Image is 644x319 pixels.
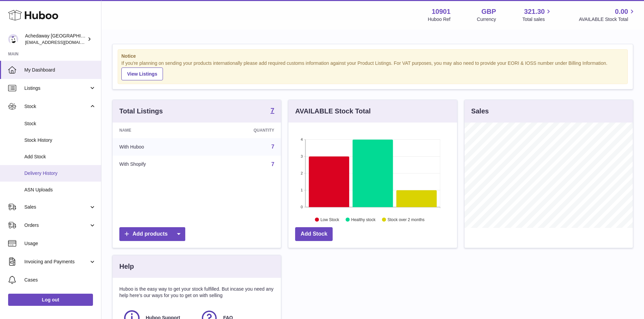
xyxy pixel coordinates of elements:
[270,107,274,115] a: 7
[113,138,204,156] td: With Huboo
[121,68,163,80] a: View Listings
[24,240,96,247] span: Usage
[524,7,545,16] span: 321.30
[121,53,624,59] strong: Notice
[24,103,89,110] span: Stock
[579,16,636,23] span: AVAILABLE Stock Total
[121,60,624,80] div: If you're planning on sending your products internationally please add required customs informati...
[351,217,376,222] text: Healthy stock
[8,294,93,306] a: Log out
[301,171,303,175] text: 2
[25,33,86,46] div: Achedaway [GEOGRAPHIC_DATA]
[204,123,281,138] th: Quantity
[428,16,451,23] div: Huboo Ref
[477,16,496,23] div: Currency
[579,7,636,23] a: 0.00 AVAILABLE Stock Total
[24,259,89,265] span: Invoicing and Payments
[25,39,99,45] span: [EMAIL_ADDRESS][DOMAIN_NAME]
[24,277,96,283] span: Cases
[271,161,274,167] a: 7
[24,222,89,229] span: Orders
[522,16,552,23] span: Total sales
[119,227,185,241] a: Add products
[24,85,89,91] span: Listings
[471,107,489,116] h3: Sales
[119,262,134,271] h3: Help
[24,67,96,73] span: My Dashboard
[113,156,204,173] td: With Shopify
[301,154,303,158] text: 3
[24,121,96,127] span: Stock
[301,188,303,192] text: 1
[295,227,333,241] a: Add Stock
[119,107,163,116] h3: Total Listings
[24,154,96,160] span: Add Stock
[615,7,628,16] span: 0.00
[24,187,96,193] span: ASN Uploads
[119,286,274,299] p: Huboo is the easy way to get your stock fulfilled. But incase you need any help here's our ways f...
[388,217,425,222] text: Stock over 2 months
[320,217,339,222] text: Low Stock
[301,205,303,209] text: 0
[24,170,96,177] span: Delivery History
[270,107,274,114] strong: 7
[24,204,89,210] span: Sales
[113,123,204,138] th: Name
[8,34,18,44] img: admin@newpb.co.uk
[481,7,496,16] strong: GBP
[24,137,96,143] span: Stock History
[432,7,451,16] strong: 10901
[522,7,552,23] a: 321.30 Total sales
[301,137,303,141] text: 4
[271,144,274,150] a: 7
[295,107,371,116] h3: AVAILABLE Stock Total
